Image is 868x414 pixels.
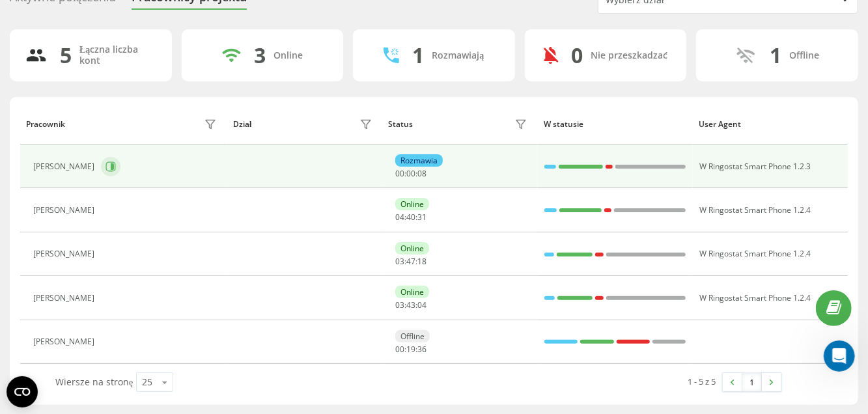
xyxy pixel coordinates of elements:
div: : : [395,301,427,310]
textarea: Napisz wiadomość... [11,219,249,280]
span: 43 [406,299,415,310]
span: 03 [395,256,404,267]
a: 1 [742,373,762,391]
div: [PERSON_NAME] [33,162,98,171]
button: Selektor emotek [20,285,31,296]
div: : : [395,213,427,222]
span: 36 [417,344,427,355]
span: W Ringostat Smart Phone 1.2.4 [700,248,811,259]
div: Online [395,242,429,255]
div: Rozmawia [395,154,443,167]
span: W Ringostat Smart Phone 1.2.3 [700,161,811,172]
span: 03 [395,299,404,310]
div: W statusie [544,120,686,129]
span: 04 [417,299,427,310]
div: [PERSON_NAME] [33,337,98,346]
div: [PERSON_NAME] [33,294,98,303]
button: Główna [204,5,229,30]
div: 1 - 5 z 5 [688,375,716,388]
span: 18 [417,256,427,267]
span: 00 [395,344,404,355]
span: W Ringostat Smart Phone 1.2.4 [700,292,811,303]
div: Nie przeszkadzać [591,50,668,61]
div: Online [395,198,429,210]
div: Pracownik [26,120,65,129]
div: : : [395,169,427,178]
img: Profile image for Valerii [74,7,94,28]
span: 04 [395,212,404,223]
span: 08 [417,168,427,179]
h1: Ringostat [100,7,149,16]
div: 25 [142,376,152,389]
div: [PERSON_NAME] [33,206,98,215]
button: Open CMP widget [7,376,38,407]
span: W Ringostat Smart Phone 1.2.4 [700,204,811,215]
div: [PERSON_NAME] [33,249,98,258]
div: 1 [770,43,781,68]
button: go back [8,5,33,30]
span: 00 [395,168,404,179]
div: 5 [60,43,72,68]
div: Offline [789,50,819,61]
div: Online [395,286,429,298]
div: 0 [572,43,583,68]
div: Łączna liczba kont [79,44,156,66]
span: 47 [406,256,415,267]
div: Rozmawiają [432,50,484,61]
div: Dział [233,120,251,129]
img: Profile image for Serhii [55,7,76,28]
div: : : [395,257,427,266]
div: Zamknij [229,5,252,29]
p: Poniżej minuty [110,16,172,29]
span: 40 [406,212,415,223]
div: 3 [254,43,266,68]
span: Wiersze na stronę [55,376,133,388]
span: 31 [417,212,427,223]
button: Wyślij wiadomość… [223,280,244,301]
span: 00 [406,168,415,179]
div: User Agent [699,120,841,129]
div: Online [273,50,303,61]
span: 19 [406,344,415,355]
img: Profile image for Yuliia [37,7,58,28]
div: 1 [412,43,424,68]
div: Status [388,120,413,129]
div: Offline [395,330,430,342]
div: : : [395,345,427,354]
iframe: Intercom live chat [824,340,855,372]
